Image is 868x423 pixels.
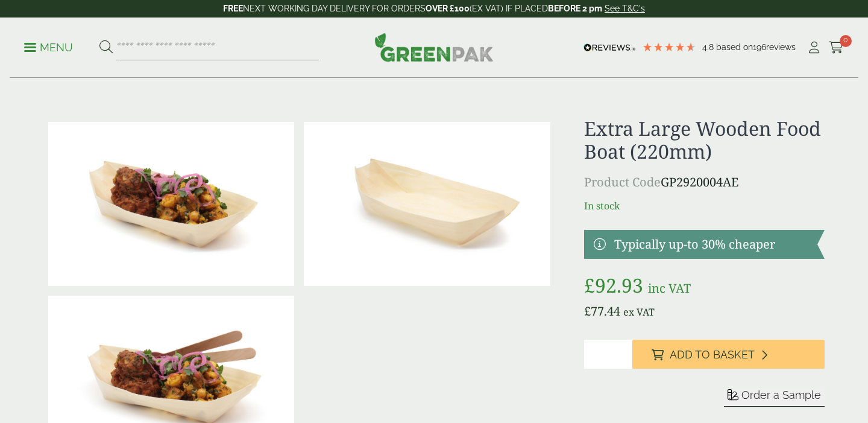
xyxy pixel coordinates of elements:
img: REVIEWS.io [583,43,636,52]
span: Based on [716,42,753,52]
strong: FREE [223,4,243,13]
p: In stock [584,199,825,213]
bdi: 92.93 [584,272,643,298]
a: Menu [24,40,73,52]
img: GreenPak Supplies [374,33,494,62]
h1: Extra Large Wooden Food Boat (220mm) [584,117,825,164]
img: Extra Large Wooden Boat 220mm 2920004AE [304,122,550,286]
button: Order a Sample [724,388,825,407]
span: ex VAT [623,305,655,319]
span: reviews [766,42,796,52]
span: £ [584,272,595,298]
p: Menu [24,40,73,55]
span: Add to Basket [670,348,755,361]
button: Add to Basket [632,340,825,369]
strong: OVER £100 [426,4,470,13]
div: 4.79 Stars [642,42,696,52]
span: Product Code [584,174,661,190]
bdi: 77.44 [584,303,620,319]
span: inc VAT [648,280,691,296]
p: GP2920004AE [584,173,825,191]
span: 196 [753,42,766,52]
i: My Account [807,42,822,54]
a: See T&C's [605,4,645,13]
span: 0 [840,35,852,47]
strong: BEFORE 2 pm [548,4,602,13]
span: £ [584,303,591,319]
span: Order a Sample [741,389,821,401]
a: 0 [829,39,844,57]
img: Extra Large Wooden Boat 220mm With Food Contents V2 2920004AE [48,122,294,286]
span: 4.8 [702,42,716,52]
i: Cart [829,42,844,54]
